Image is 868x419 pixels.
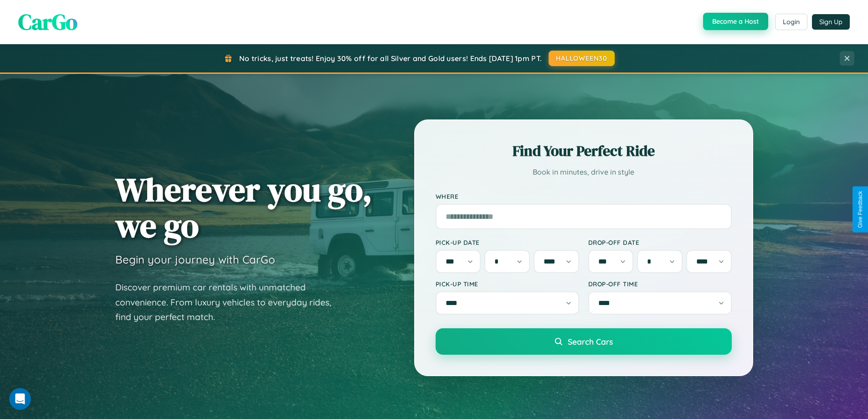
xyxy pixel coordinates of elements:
button: Login [775,14,807,30]
button: Search Cars [436,328,732,355]
button: Become a Host [703,13,768,30]
label: Drop-off Time [588,280,732,288]
span: Search Cars [568,336,613,347]
button: HALLOWEEN30 [549,51,615,66]
div: Give Feedback [857,191,863,228]
iframe: Intercom live chat [9,388,31,410]
h3: Begin your journey with CarGo [115,253,275,266]
p: Discover premium car rentals with unmatched convenience. From luxury vehicles to everyday rides, ... [115,280,343,325]
h1: Wherever you go, we go [115,171,372,243]
label: Drop-off Date [588,238,732,246]
h2: Find Your Perfect Ride [436,141,732,161]
label: Where [436,192,732,200]
p: Book in minutes, drive in style [436,166,732,179]
label: Pick-up Time [436,280,579,288]
button: Sign Up [812,14,850,30]
span: CarGo [18,7,77,37]
span: No tricks, just treats! Enjoy 30% off for all Silver and Gold users! Ends [DATE] 1pm PT. [239,54,542,63]
label: Pick-up Date [436,238,579,246]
